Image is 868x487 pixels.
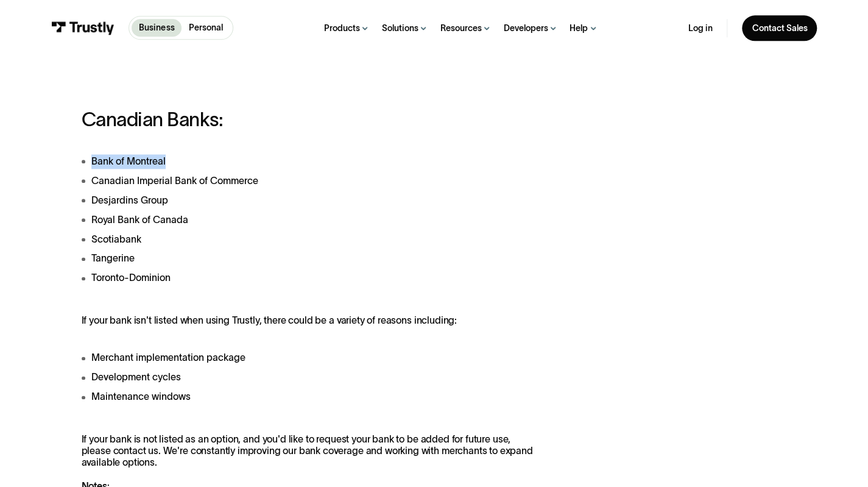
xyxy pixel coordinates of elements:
[82,389,535,404] li: Maintenance windows
[82,154,535,169] li: Bank of Montreal
[752,23,807,34] div: Contact Sales
[440,23,481,34] div: Resources
[82,350,535,365] li: Merchant implementation package
[82,232,535,247] li: Scotiabank
[82,193,535,208] li: Desjardins Group
[51,21,115,35] img: Trustly Logo
[570,23,588,34] div: Help
[139,21,174,34] p: Business
[82,315,535,326] p: If your bank isn't listed when using Trustly, there could be a variety of reasons including:
[82,108,535,130] h3: Canadian Banks:
[503,23,548,34] div: Developers
[688,23,712,34] a: Log in
[82,174,535,188] li: Canadian Imperial Bank of Commerce
[381,23,418,34] div: Solutions
[132,19,182,37] a: Business
[324,23,360,34] div: Products
[82,370,535,385] li: Development cycles
[182,19,230,37] a: Personal
[189,21,223,34] p: Personal
[82,251,535,266] li: Tangerine
[82,271,535,285] li: Toronto-Dominion
[82,213,535,227] li: Royal Bank of Canada
[742,15,817,41] a: Contact Sales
